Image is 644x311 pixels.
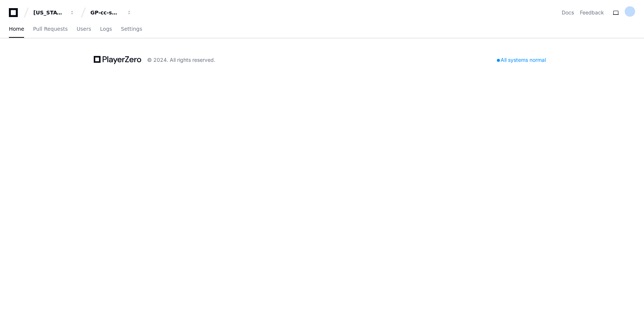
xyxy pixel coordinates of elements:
a: Docs [562,9,574,16]
div: GP-cc-sml-apps [90,9,122,16]
a: Home [9,21,24,38]
a: Settings [121,21,142,38]
span: Pull Requests [33,27,67,31]
a: Pull Requests [33,21,67,38]
span: Settings [121,27,142,31]
div: © 2024. All rights reserved. [147,56,215,64]
span: Users [77,27,91,31]
a: Logs [100,21,112,38]
div: [US_STATE] Pacific [33,9,65,16]
a: Users [77,21,91,38]
button: GP-cc-sml-apps [87,6,135,19]
div: All systems normal [492,55,550,65]
button: Feedback [580,9,604,16]
button: [US_STATE] Pacific [30,6,78,19]
span: Logs [100,27,112,31]
span: Home [9,27,24,31]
